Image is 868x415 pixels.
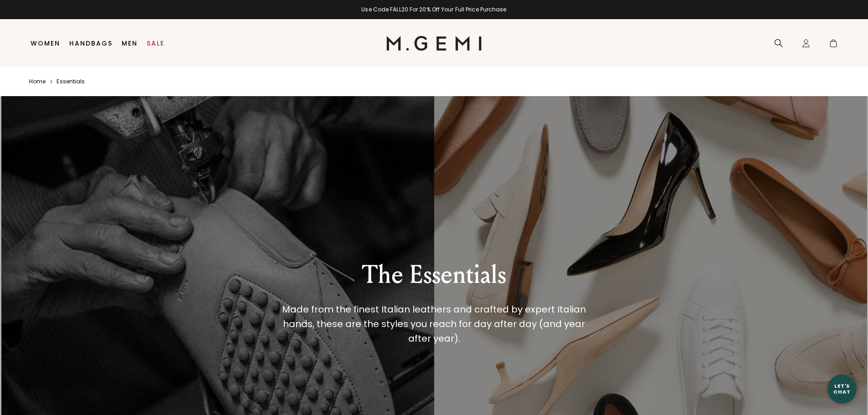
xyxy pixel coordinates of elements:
[276,258,592,291] div: The Essentials
[827,383,857,395] div: Let's Chat
[69,40,113,47] a: Handbags
[56,78,85,85] a: Essentials
[29,78,46,85] a: Home
[147,40,164,47] a: Sale
[122,40,138,47] a: Men
[280,302,588,346] div: Made from the finest Italian leathers and crafted by expert Italian hands, these are the styles y...
[31,40,60,47] a: Women
[386,36,482,51] img: M.Gemi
